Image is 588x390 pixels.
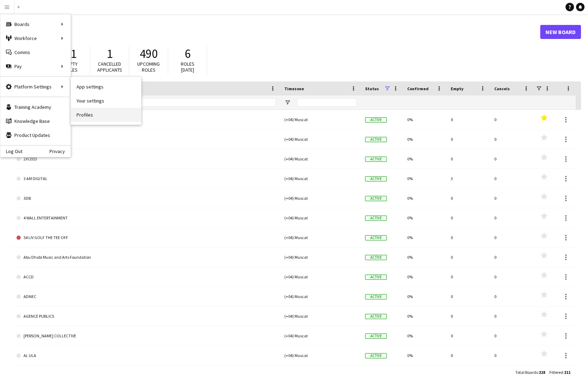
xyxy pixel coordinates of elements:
div: 0 [490,189,534,208]
div: 0 [447,208,490,227]
a: Knowledge Base [0,114,71,128]
div: Workforce [0,31,71,45]
div: 0 [490,110,534,129]
span: 490 [140,46,158,61]
span: Confirmed [407,86,429,91]
span: Active [365,314,387,319]
a: ADNEC [16,287,276,306]
span: Active [365,176,387,181]
span: 1 [107,46,113,61]
div: 0% [403,189,447,208]
input: Board name Filter Input [29,98,276,107]
a: Profiles [71,108,141,122]
div: 0% [403,149,447,168]
span: Cancels [494,86,510,91]
div: 0% [403,346,447,365]
div: 0% [403,267,447,286]
a: AGENCE PUBLICS [16,306,276,326]
button: Open Filter Menu [284,99,291,106]
a: 4 WALL ENTERTAINMENT [16,208,276,228]
span: Empty [451,86,463,91]
div: 0 [490,130,534,149]
a: Log Out [0,148,22,154]
div: 0% [403,110,447,129]
a: Comms [0,45,71,59]
div: 0 [447,267,490,286]
div: 0% [403,326,447,345]
div: 0 [490,228,534,247]
a: Training Academy [0,100,71,114]
span: Active [365,333,387,339]
div: 0 [447,110,490,129]
div: 0% [403,208,447,227]
div: (+04) Muscat [280,189,361,208]
span: Total Boards [515,370,538,375]
a: 2XCEED [16,149,276,169]
div: 0% [403,130,447,149]
div: (+04) Muscat [280,346,361,365]
div: : [515,365,545,379]
div: Platform Settings [0,80,71,94]
a: 2MLD [16,130,276,149]
div: (+04) Muscat [280,247,361,267]
span: 311 [564,370,570,375]
a: App settings [71,80,141,94]
div: 0 [490,306,534,326]
span: 328 [539,370,545,375]
div: 0 [490,267,534,286]
span: Timezone [284,86,304,91]
span: Status [365,86,379,91]
div: 0 [447,346,490,365]
a: Product Updates [0,128,71,142]
a: Abu Dhabi Music and Arts Foundation [16,247,276,267]
div: Pay [0,59,71,73]
div: 0% [403,169,447,188]
a: Your settings [71,94,141,108]
a: ACCD [16,267,276,287]
div: 0 [447,326,490,345]
div: 0 [447,130,490,149]
div: 0% [403,228,447,247]
div: 0 [490,287,534,306]
div: 0 [490,169,534,188]
div: 0 [447,306,490,326]
div: 0% [403,247,447,267]
span: 6 [185,46,191,61]
div: (+04) Muscat [280,208,361,227]
a: [PERSON_NAME] COLLECTIVE [16,326,276,346]
div: (+04) Muscat [280,110,361,129]
a: Privacy [49,148,71,154]
span: Active [365,216,387,221]
div: 0 [447,228,490,247]
div: (+04) Muscat [280,130,361,149]
div: 3 [447,169,490,188]
div: (+04) Muscat [280,267,361,286]
span: Active [365,235,387,240]
span: Active [365,196,387,201]
div: 0 [490,208,534,227]
div: Boards [0,17,71,31]
div: 0 [490,149,534,168]
div: 0 [447,149,490,168]
div: (+04) Muscat [280,149,361,168]
a: 54 LIV GOLF THE TEE OFF [16,228,276,247]
a: [PERSON_NAME] & [PERSON_NAME] [16,110,276,130]
a: New Board [540,25,581,39]
div: 0 [447,247,490,267]
h1: Boards [12,27,540,37]
div: (+04) Muscat [280,287,361,306]
div: 0 [447,189,490,208]
div: 0% [403,306,447,326]
span: Upcoming roles [137,61,160,73]
span: Cancelled applicants [97,61,122,73]
div: (+04) Muscat [280,326,361,345]
span: Roles [DATE] [181,61,194,73]
div: (+04) Muscat [280,228,361,247]
a: 3 AM DIGITAL [16,169,276,189]
span: Active [365,117,387,123]
span: Active [365,255,387,260]
span: Active [365,157,387,162]
span: Filtered [549,370,563,375]
div: 0 [490,247,534,267]
span: Active [365,294,387,299]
